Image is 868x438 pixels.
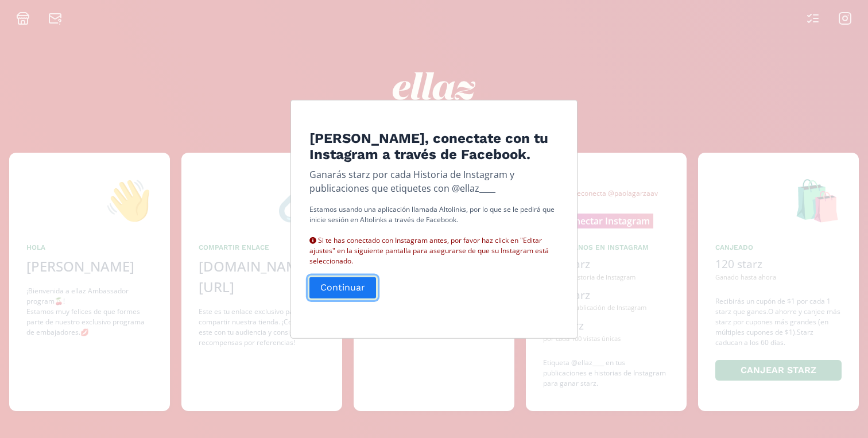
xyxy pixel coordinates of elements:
[309,130,559,163] h4: [PERSON_NAME], conectate con tu Instagram a través de Facebook.
[309,225,559,266] div: Si te has conectado con Instagram antes, por favor haz click en "Editar ajustes" en la siguiente ...
[308,276,378,300] button: Continuar
[309,168,559,195] p: Ganarás starz por cada Historia de Instagram y publicaciones que etiquetes con @ellaz____
[309,204,559,266] p: Estamos usando una aplicación llamada Altolinks, por lo que se le pedirá que inicie sesión en Alt...
[290,99,578,338] div: Edit Program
